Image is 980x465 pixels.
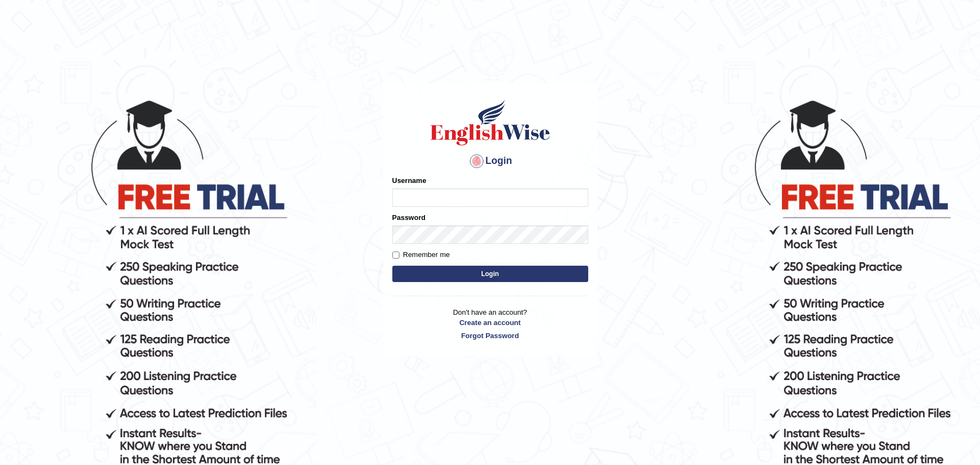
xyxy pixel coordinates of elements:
[392,307,588,341] p: Don't have an account?
[392,317,588,328] a: Create an account
[392,266,588,282] button: Login
[428,98,552,147] img: Logo of English Wise sign in for intelligent practice with AI
[392,175,427,186] label: Username
[392,249,450,260] label: Remember me
[392,212,426,223] label: Password
[392,331,588,341] a: Forgot Password
[392,152,588,170] h4: Login
[392,252,399,259] input: Remember me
